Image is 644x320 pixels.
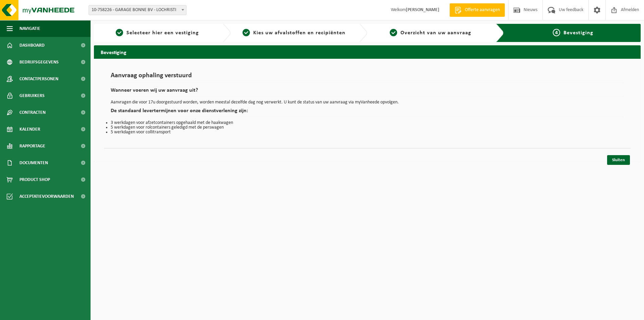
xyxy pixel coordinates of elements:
[253,30,345,36] span: Kies uw afvalstoffen en recipiënten
[463,7,501,13] span: Offerte aanvragen
[19,87,45,104] span: Gebruikers
[371,29,491,37] a: 3Overzicht van uw aanvraag
[19,171,50,188] span: Product Shop
[406,7,439,12] strong: [PERSON_NAME]
[111,108,624,117] h2: De standaard levertermijnen voor onze dienstverlening zijn:
[19,154,48,171] span: Documenten
[19,121,40,138] span: Kalender
[607,155,630,165] a: Sluiten
[563,30,593,36] span: Bevestiging
[94,45,641,58] h2: Bevestiging
[400,30,471,36] span: Overzicht van uw aanvraag
[111,121,624,125] li: 3 werkdagen voor afzetcontainers opgehaald met de haakwagen
[19,104,46,121] span: Contracten
[243,29,250,36] span: 2
[449,3,505,17] a: Offerte aanvragen
[111,100,624,105] p: Aanvragen die voor 17u doorgestuurd worden, worden meestal dezelfde dag nog verwerkt. U kunt de s...
[390,29,397,36] span: 3
[234,29,354,37] a: 2Kies uw afvalstoffen en recipiënten
[97,29,217,37] a: 1Selecteer hier een vestiging
[89,5,186,15] span: 10-758226 - GARAGE BONNE BV - LOCHRISTI
[19,188,74,205] span: Acceptatievoorwaarden
[553,29,560,36] span: 4
[19,54,59,71] span: Bedrijfsgegevens
[111,88,624,97] h2: Wanneer voeren wij uw aanvraag uit?
[111,72,624,83] h1: Aanvraag ophaling verstuurd
[111,130,624,135] li: 5 werkdagen voor collitransport
[19,20,40,37] span: Navigatie
[116,29,123,36] span: 1
[126,30,199,36] span: Selecteer hier een vestiging
[19,138,45,154] span: Rapportage
[19,71,58,87] span: Contactpersonen
[111,125,624,130] li: 5 werkdagen voor rolcontainers geledigd met de perswagen
[19,37,45,54] span: Dashboard
[89,5,186,15] span: 10-758226 - GARAGE BONNE BV - LOCHRISTI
